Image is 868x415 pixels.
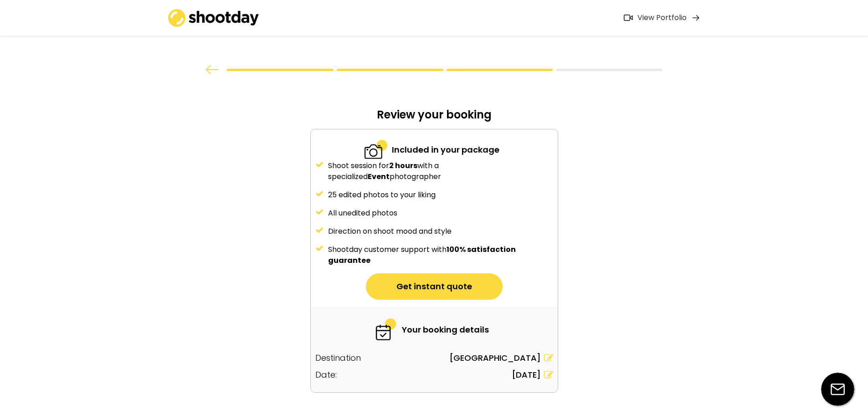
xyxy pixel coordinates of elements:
[315,352,361,364] div: Destination
[310,108,558,129] div: Review your booking
[368,171,390,182] strong: Event
[392,143,499,156] div: Included in your package
[315,369,337,381] div: Date:
[328,226,553,237] div: Direction on shoot mood and style
[375,318,397,340] img: 6-fast.svg
[328,160,553,182] div: Shoot session for with a specialized photographer
[624,15,633,21] img: Icon%20feather-video%402x.png
[328,208,553,219] div: All unedited photos
[168,9,259,27] img: shootday_logo.png
[389,160,417,171] strong: 2 hours
[402,323,489,336] div: Your booking details
[637,13,687,23] div: View Portfolio
[365,138,387,160] img: 2-specialized.svg
[821,373,854,406] img: email-icon%20%281%29.svg
[449,352,541,364] div: [GEOGRAPHIC_DATA]
[512,369,541,381] div: [DATE]
[328,244,517,266] strong: 100% satisfaction guarantee
[328,244,553,266] div: Shootday customer support with
[366,273,503,300] button: Get instant quote
[328,190,553,200] div: 25 edited photos to your liking
[205,65,219,74] img: arrow%20back.svg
